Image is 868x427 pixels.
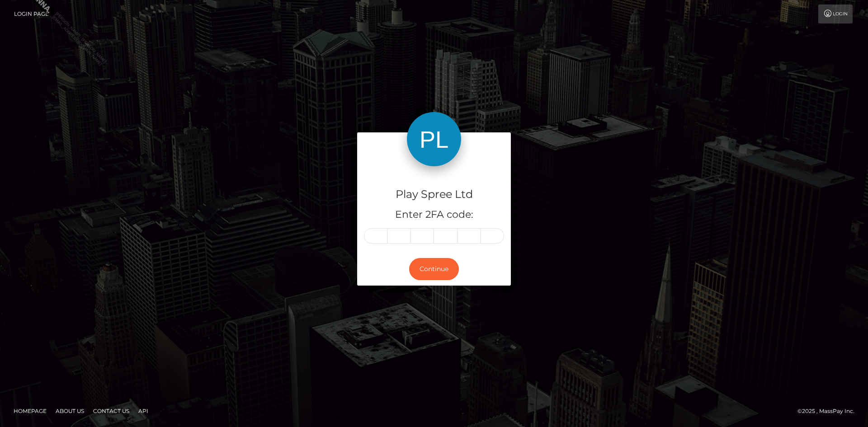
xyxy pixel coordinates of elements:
[364,187,504,202] h4: Play Spree Ltd
[818,5,853,23] a: Login
[14,5,49,23] a: Login Page
[364,208,504,222] h5: Enter 2FA code:
[90,404,133,418] a: Contact Us
[10,404,50,418] a: Homepage
[797,406,861,416] div: © 2025 , MassPay Inc.
[409,258,459,280] button: Continue
[52,404,88,418] a: About Us
[135,404,152,418] a: API
[407,112,461,166] img: Play Spree Ltd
